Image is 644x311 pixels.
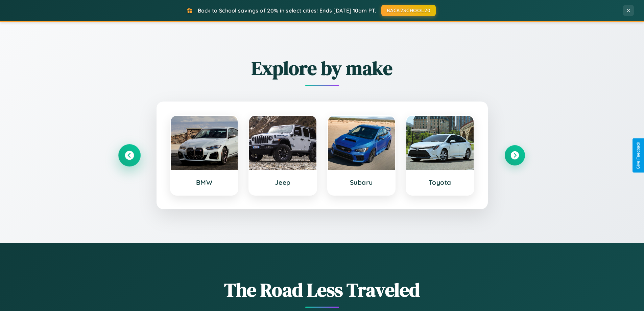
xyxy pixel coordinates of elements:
[256,178,310,186] h3: Jeep
[335,178,388,186] h3: Subaru
[413,178,467,186] h3: Toyota
[119,277,525,303] h1: The Road Less Traveled
[636,142,641,169] div: Give Feedback
[119,55,525,81] h2: Explore by make
[381,5,436,16] button: BACK2SCHOOL20
[177,178,231,186] h3: BMW
[198,7,376,14] span: Back to School savings of 20% in select cities! Ends [DATE] 10am PT.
